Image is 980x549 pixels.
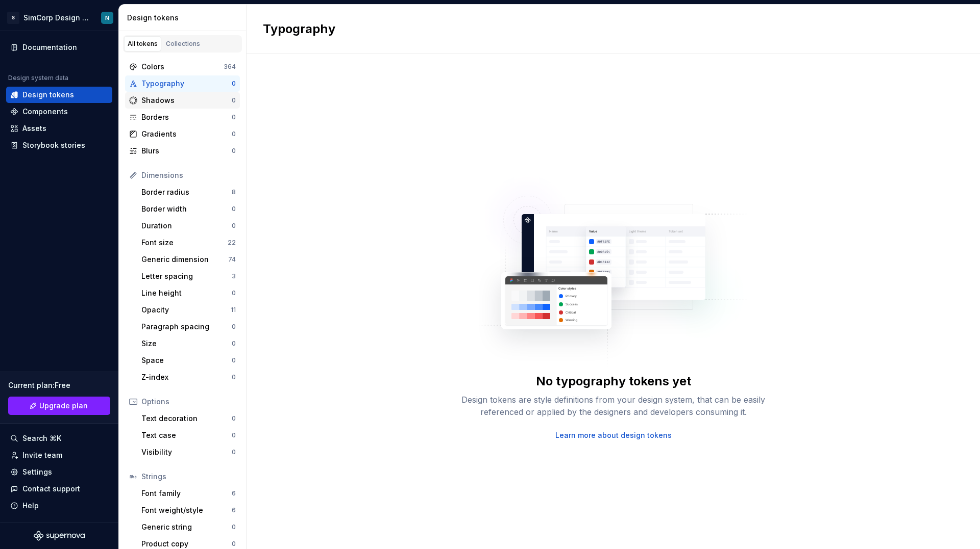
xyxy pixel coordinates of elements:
[6,103,112,120] a: Components
[137,285,240,301] a: Line height0
[22,107,68,117] div: Components
[232,506,236,514] div: 6
[141,539,232,549] div: Product copy
[137,502,240,518] a: Font weight/style6
[141,112,232,122] div: Borders
[125,75,240,92] a: Typography0
[137,201,240,217] a: Border width0
[232,356,236,364] div: 0
[137,519,240,535] a: Generic string0
[6,120,112,137] a: Assets
[141,505,232,515] div: Font weight/style
[22,467,52,477] div: Settings
[6,87,112,103] a: Design tokens
[137,352,240,369] a: Space0
[232,448,236,456] div: 0
[141,129,232,139] div: Gradients
[127,13,242,23] div: Design tokens
[22,140,85,150] div: Storybook stories
[232,339,236,348] div: 0
[141,146,232,156] div: Blurs
[141,355,232,365] div: Space
[232,431,236,439] div: 0
[232,540,236,548] div: 0
[34,531,85,541] svg: Supernova Logo
[137,234,240,251] a: Font size22
[137,444,240,460] a: Visibility0
[22,42,77,53] div: Documentation
[137,410,240,427] a: Text decoration0
[232,373,236,381] div: 0
[166,40,200,48] div: Collections
[8,380,110,390] div: Current plan : Free
[232,188,236,196] div: 8
[228,255,236,264] div: 74
[141,430,232,440] div: Text case
[232,489,236,498] div: 6
[22,501,39,511] div: Help
[137,319,240,335] a: Paragraph spacing0
[137,427,240,443] a: Text case0
[125,143,240,159] a: Blurs0
[232,272,236,280] div: 3
[137,335,240,352] a: Size0
[141,322,232,332] div: Paragraph spacing
[232,147,236,155] div: 0
[7,12,19,24] div: S
[141,79,232,89] div: Typography
[141,238,228,248] div: Font size
[137,369,240,385] a: Z-index0
[137,218,240,234] a: Duration0
[232,96,236,104] div: 0
[555,430,672,440] a: Learn more about design tokens
[141,170,236,180] div: Dimensions
[141,488,232,499] div: Font family
[6,447,112,463] a: Invite team
[137,485,240,502] a: Font family6
[22,433,61,443] div: Search ⌘K
[141,397,236,407] div: Options
[141,221,232,231] div: Duration
[141,447,232,457] div: Visibility
[141,288,232,298] div: Line height
[232,80,236,88] div: 0
[450,394,777,418] div: Design tokens are style definitions from your design system, that can be easily referenced or app...
[141,372,232,382] div: Z-index
[141,254,228,265] div: Generic dimension
[125,126,240,142] a: Gradients0
[228,239,236,247] div: 22
[224,63,236,71] div: 364
[141,413,232,424] div: Text decoration
[232,414,236,423] div: 0
[23,13,89,23] div: SimCorp Design System
[22,123,46,134] div: Assets
[6,137,112,153] a: Storybook stories
[141,522,232,532] div: Generic string
[125,92,240,109] a: Shadows0
[141,271,232,281] div: Letter spacing
[232,222,236,230] div: 0
[141,95,232,106] div: Shadows
[232,523,236,531] div: 0
[22,484,80,494] div: Contact support
[128,40,158,48] div: All tokens
[6,498,112,514] button: Help
[141,187,232,197] div: Border radius
[6,430,112,447] button: Search ⌘K
[137,184,240,200] a: Border radius8
[125,59,240,75] a: Colors364
[232,289,236,297] div: 0
[6,481,112,497] button: Contact support
[232,130,236,138] div: 0
[231,306,236,314] div: 11
[39,401,88,411] span: Upgrade plan
[125,109,240,125] a: Borders0
[141,204,232,214] div: Border width
[137,268,240,284] a: Letter spacing3
[137,302,240,318] a: Opacity11
[105,14,109,22] div: N
[232,323,236,331] div: 0
[137,251,240,268] a: Generic dimension74
[232,113,236,121] div: 0
[141,62,224,72] div: Colors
